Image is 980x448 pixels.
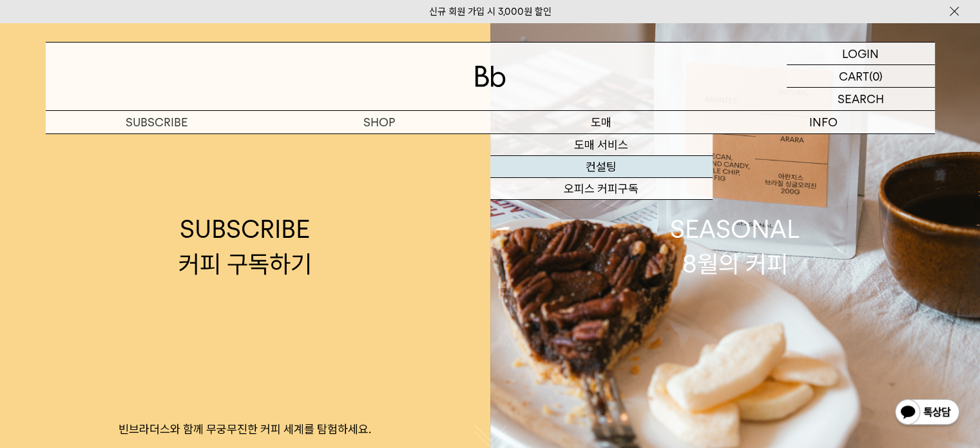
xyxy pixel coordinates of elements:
div: SEASONAL 8월의 커피 [670,212,800,280]
p: SEARCH [838,88,884,110]
p: CART [839,65,869,87]
p: LOGIN [842,43,879,64]
a: 오피스 커피구독 [490,178,713,200]
a: 도매 서비스 [490,134,713,156]
img: 카카오톡 채널 1:1 채팅 버튼 [894,398,961,429]
p: 도매 [490,111,713,133]
a: 컨설팅 [490,156,713,178]
a: SHOP [268,111,490,133]
a: 신규 회원 가입 시 3,000원 할인 [429,6,552,17]
p: INFO [713,111,935,133]
a: SUBSCRIBE [46,111,268,133]
a: CART (0) [787,65,935,88]
a: LOGIN [787,43,935,65]
img: 로고 [475,66,506,87]
p: (0) [869,65,883,87]
div: SUBSCRIBE 커피 구독하기 [178,212,312,280]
